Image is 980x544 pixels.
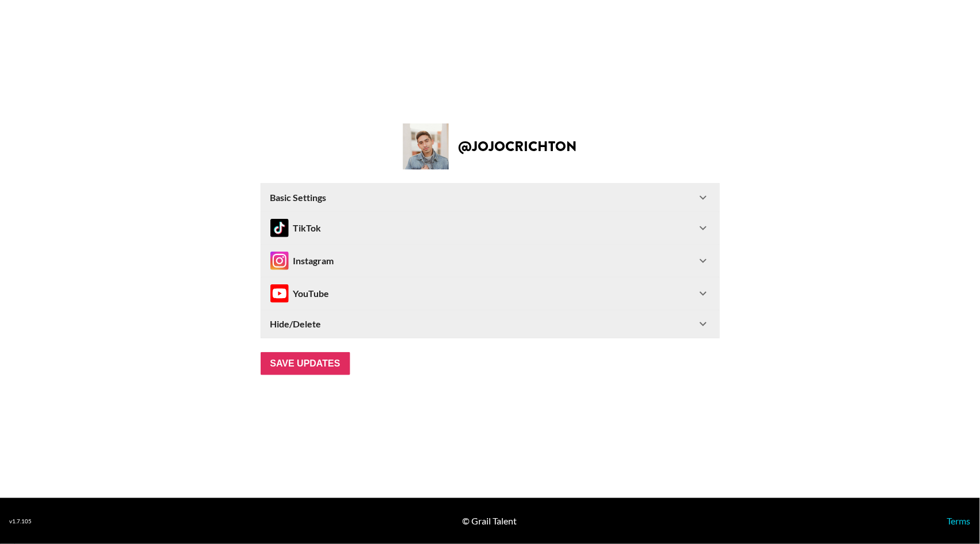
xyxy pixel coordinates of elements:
img: Creator [403,124,449,169]
strong: Basic Settings [270,192,327,203]
strong: Hide/Delete [270,318,321,330]
img: Instagram [270,252,289,270]
div: Basic Settings [261,184,719,211]
h2: @ jojocrichton [458,140,577,153]
div: YouTube [270,284,330,303]
div: Hide/Delete [261,310,719,338]
img: TikTok [270,219,289,237]
div: TikTok [270,219,321,237]
img: Instagram [270,284,289,303]
div: v 1.7.105 [9,518,32,525]
input: Save Updates [261,352,350,375]
div: InstagramYouTube [261,277,719,310]
div: InstagramInstagram [261,245,719,277]
div: TikTokTikTok [261,212,719,244]
div: © Grail Talent [462,515,517,527]
div: Instagram [270,252,334,270]
a: Terms [947,515,971,526]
